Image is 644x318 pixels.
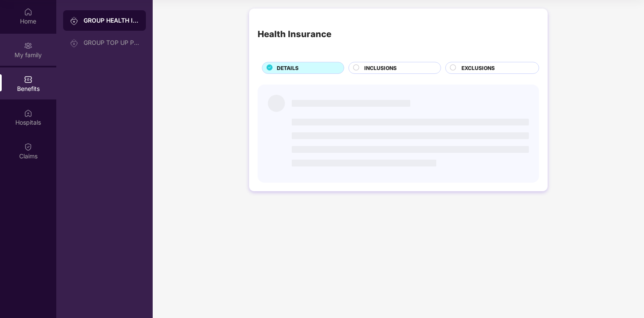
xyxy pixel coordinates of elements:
[24,75,32,84] img: svg+xml;base64,PHN2ZyBpZD0iQmVuZWZpdHMiIHhtbG5zPSJodHRwOi8vd3d3LnczLm9yZy8yMDAwL3N2ZyIgd2lkdGg9Ij...
[24,109,32,117] img: svg+xml;base64,PHN2ZyBpZD0iSG9zcGl0YWxzIiB4bWxucz0iaHR0cDovL3d3dy53My5vcmcvMjAwMC9zdmciIHdpZHRoPS...
[70,17,78,25] img: svg+xml;base64,PHN2ZyB3aWR0aD0iMjAiIGhlaWdodD0iMjAiIHZpZXdCb3g9IjAgMCAyMCAyMCIgZmlsbD0ibm9uZSIgeG...
[24,41,32,50] img: svg+xml;base64,PHN2ZyB3aWR0aD0iMjAiIGhlaWdodD0iMjAiIHZpZXdCb3g9IjAgMCAyMCAyMCIgZmlsbD0ibm9uZSIgeG...
[24,143,32,151] img: svg+xml;base64,PHN2ZyBpZD0iQ2xhaW0iIHhtbG5zPSJodHRwOi8vd3d3LnczLm9yZy8yMDAwL3N2ZyIgd2lkdGg9IjIwIi...
[84,39,139,46] div: GROUP TOP UP POLICY
[461,64,495,72] span: EXCLUSIONS
[364,64,397,72] span: INCLUSIONS
[258,27,331,41] div: Health Insurance
[277,64,299,72] span: DETAILS
[84,16,139,25] div: GROUP HEALTH INSURANCE
[70,39,78,47] img: svg+xml;base64,PHN2ZyB3aWR0aD0iMjAiIGhlaWdodD0iMjAiIHZpZXdCb3g9IjAgMCAyMCAyMCIgZmlsbD0ibm9uZSIgeG...
[24,8,32,16] img: svg+xml;base64,PHN2ZyBpZD0iSG9tZSIgeG1sbnM9Imh0dHA6Ly93d3cudzMub3JnLzIwMDAvc3ZnIiB3aWR0aD0iMjAiIG...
